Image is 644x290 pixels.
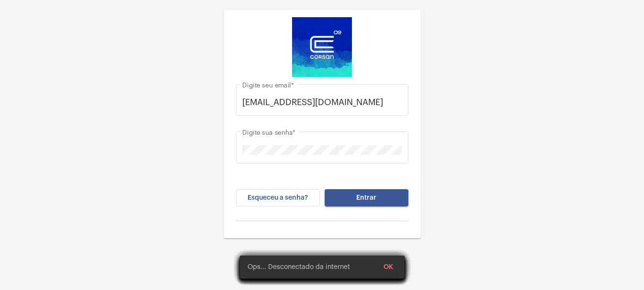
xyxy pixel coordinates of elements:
[248,262,350,272] span: Ops... Desconectado da internet
[356,194,376,201] span: Entrar
[292,17,352,77] img: d4669ae0-8c07-2337-4f67-34b0df7f5ae4.jpeg
[325,189,408,206] button: Entrar
[236,189,320,206] button: Esqueceu a senha?
[384,264,393,270] span: OK
[242,97,402,107] input: Digite seu email
[248,194,308,201] span: Esqueceu a senha?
